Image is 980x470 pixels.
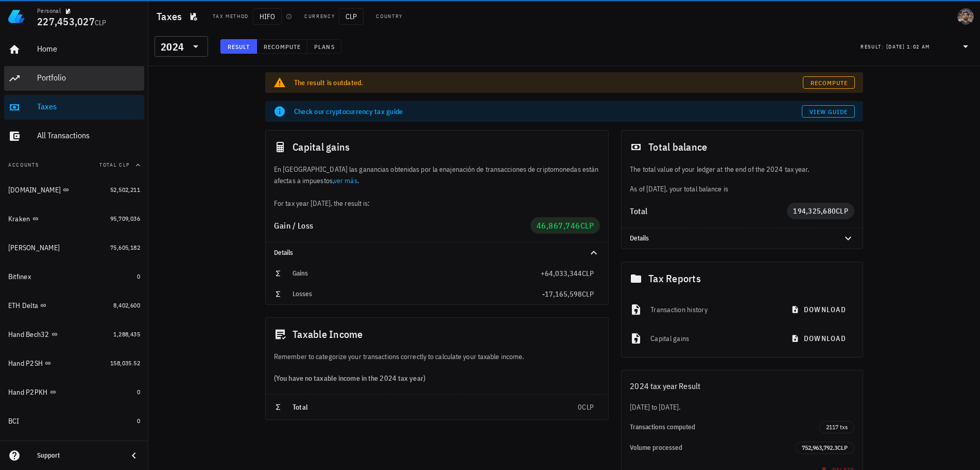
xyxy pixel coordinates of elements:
[37,102,140,111] div: Taxes
[957,8,974,25] div: avatar
[220,39,257,54] button: Result
[622,228,863,249] div: Details
[8,388,48,397] div: Hand P2PKH
[802,444,837,451] span: 752,963,792.3
[294,106,802,117] div: Check our cryptocurrency tax guide
[802,105,855,118] a: View guide
[4,264,144,289] a: Bitfinex 0
[541,269,582,278] span: +64,033,344
[274,220,314,231] span: Gain / Loss
[4,351,144,376] a: Hand P2SH 158,035.52
[4,409,144,433] a: BCI 0
[110,215,140,222] span: 95,709,036
[810,79,848,87] span: Recompute
[293,290,542,298] div: Losses
[826,422,848,433] span: 2117 txs
[213,12,249,21] div: Tax method
[837,444,848,451] span: CLP
[809,108,848,116] span: View guide
[161,42,184,52] div: 2024
[622,164,863,195] div: As of [DATE], your total balance is
[266,362,608,394] div: (You have no taxable income in the 2024 tax year)
[266,351,608,362] div: Remember to categorize your transactions correctly to calculate your taxable income.
[274,249,575,257] div: Details
[266,131,608,164] div: Capital gains
[37,7,61,15] div: Personal
[8,244,60,252] div: [PERSON_NAME]
[4,322,144,347] a: Hand Bech32 1,288,435
[537,220,580,231] span: 46,867,746
[622,262,863,295] div: Tax Reports
[294,77,803,88] div: The result is outdated.
[266,318,608,351] div: Taxable Income
[407,10,419,23] div: CL-icon
[4,95,144,120] a: Taxes
[886,42,930,52] div: [DATE] 1:02 AM
[110,244,140,251] span: 75,605,182
[622,131,863,164] div: Total balance
[793,305,846,314] span: download
[785,300,854,319] button: download
[293,269,541,278] div: Gains
[137,272,140,280] span: 0
[334,176,357,185] a: ver más
[4,124,144,149] a: All Transactions
[4,177,144,202] a: [DOMAIN_NAME] 52,502,211
[4,235,144,260] a: [PERSON_NAME] 75,605,182
[137,417,140,425] span: 0
[582,402,594,412] span: CLP
[4,153,144,177] button: AccountsTotal CLP
[582,289,594,299] span: CLP
[37,131,140,140] div: All Transactions
[4,293,144,318] a: ETH Delta 8,402,600
[8,301,38,310] div: ETH Delta
[227,43,250,51] span: Result
[8,186,61,195] div: [DOMAIN_NAME]
[836,206,848,216] span: CLP
[157,8,186,25] h1: Taxes
[266,164,608,209] div: En [GEOGRAPHIC_DATA] las ganancias obtenidas por la enajenación de transacciones de criptomonedas...
[8,330,49,339] div: Hand Bech32
[803,76,855,89] a: Recompute
[630,234,830,242] div: Details
[4,380,144,404] a: Hand P2PKH 0
[542,289,582,299] span: -17,165,598
[8,272,31,281] div: Bitfinex
[4,37,144,62] a: Home
[314,43,334,51] span: Plans
[580,220,594,231] span: CLP
[95,18,107,27] span: CLP
[37,14,95,28] span: 227,453,027
[793,206,836,216] span: 194,325,680
[113,301,140,309] span: 8,402,600
[99,161,130,168] span: Total CLP
[630,207,787,215] div: Total
[578,402,582,412] span: 0
[304,12,335,21] div: Currency
[293,402,308,412] span: Total
[8,8,25,25] img: LedgiFi
[339,8,364,25] span: CLP
[630,164,854,175] p: The total value of your ledger at the end of the 2024 tax year.
[307,39,341,54] button: Plans
[861,40,886,53] div: Result:
[8,417,20,426] div: BCI
[37,451,119,460] div: Support
[113,330,140,338] span: 1,288,435
[622,401,863,413] div: [DATE] to [DATE].
[253,8,282,25] span: HIFO
[110,186,140,193] span: 52,502,211
[8,359,43,368] div: Hand P2SH
[37,73,140,83] div: Portfolio
[8,215,30,223] div: Kraken
[650,298,777,321] div: Transaction history
[793,334,846,343] span: download
[630,423,819,431] div: Transactions computed
[376,12,403,21] div: Country
[4,66,144,91] a: Portfolio
[622,370,863,401] div: 2024 tax year Result
[263,43,301,51] span: Recompute
[854,37,978,56] div: Result:[DATE] 1:02 AM
[110,359,140,367] span: 158,035.52
[137,388,140,396] span: 0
